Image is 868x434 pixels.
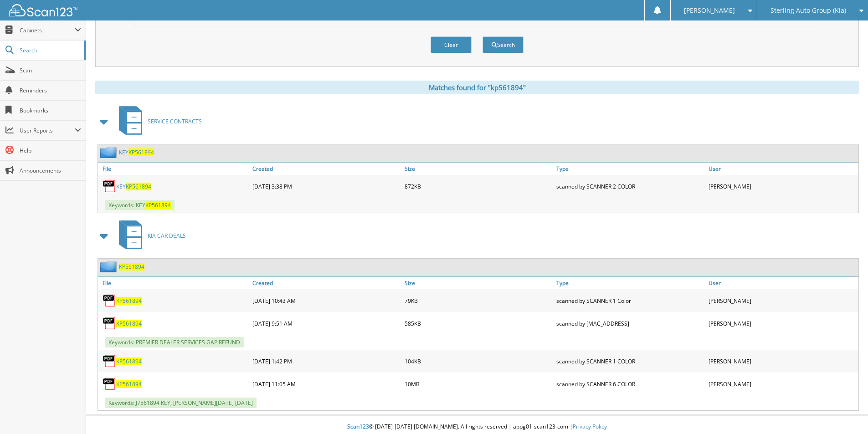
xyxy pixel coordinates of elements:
[100,147,119,158] img: folder2.png
[100,261,119,272] img: folder2.png
[148,232,186,240] span: KIA CAR DEALS
[20,167,81,174] span: Announcements
[116,380,142,388] a: KP561894
[684,8,735,13] span: [PERSON_NAME]
[706,277,858,289] a: User
[119,148,154,156] a: KEYKP561894
[103,294,116,307] img: PDF.png
[822,390,868,434] iframe: Chat Widget
[20,26,75,34] span: Cabinets
[554,163,706,175] a: Type
[250,375,402,393] div: [DATE] 11:05 AM
[103,354,116,368] img: PDF.png
[20,66,81,74] span: Scan
[554,277,706,289] a: Type
[402,177,555,195] div: 872KB
[103,179,116,193] img: PDF.png
[250,163,402,175] a: Created
[20,147,81,154] span: Help
[105,337,244,347] span: Keywords: PREMIER DEALER SERVICES GAP REFUND
[483,36,524,53] button: Search
[145,201,171,209] span: KP561894
[113,103,202,139] a: SERVICE CONTRACTS
[706,291,858,310] div: [PERSON_NAME]
[250,277,402,289] a: Created
[20,87,81,94] span: Reminders
[20,107,81,114] span: Bookmarks
[402,277,555,289] a: Size
[706,314,858,332] div: [PERSON_NAME]
[103,377,116,391] img: PDF.png
[402,163,555,175] a: Size
[113,218,186,254] a: KIA CAR DEALS
[98,277,250,289] a: File
[105,398,257,408] span: Keywords: J7561894 KEY, [PERSON_NAME][DATE] [DATE]
[431,36,472,53] button: Clear
[402,291,555,310] div: 79KB
[250,352,402,370] div: [DATE] 1:42 PM
[554,314,706,332] div: scanned by [MAC_ADDRESS]
[116,320,142,327] a: KP561894
[95,81,859,94] div: Matches found for "kp561894"
[20,46,80,54] span: Search
[554,177,706,195] div: scanned by SCANNER 2 COLOR
[9,4,77,16] img: scan123-logo-white.svg
[20,127,75,134] span: User Reports
[126,183,151,190] span: KP561894
[116,357,142,365] a: KP561894
[105,200,175,210] span: Keywords: KEY
[250,314,402,332] div: [DATE] 9:51 AM
[116,297,142,305] a: KP561894
[402,352,555,370] div: 104KB
[148,117,202,125] span: SERVICE CONTRACTS
[250,177,402,195] div: [DATE] 3:38 PM
[103,317,116,330] img: PDF.png
[554,375,706,393] div: scanned by SCANNER 6 COLOR
[706,375,858,393] div: [PERSON_NAME]
[770,8,846,13] span: Sterling Auto Group (Kia)
[706,177,858,195] div: [PERSON_NAME]
[250,291,402,310] div: [DATE] 10:43 AM
[98,163,250,175] a: File
[554,291,706,310] div: scanned by SCANNER 1 Color
[706,352,858,370] div: [PERSON_NAME]
[402,314,555,332] div: 585KB
[128,148,154,156] span: KP561894
[706,163,858,175] a: User
[573,423,607,430] a: Privacy Policy
[402,375,555,393] div: 10MB
[116,183,151,190] a: KEYKP561894
[119,263,144,271] a: KP561894
[554,352,706,370] div: scanned by SCANNER 1 COLOR
[347,423,369,430] span: Scan123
